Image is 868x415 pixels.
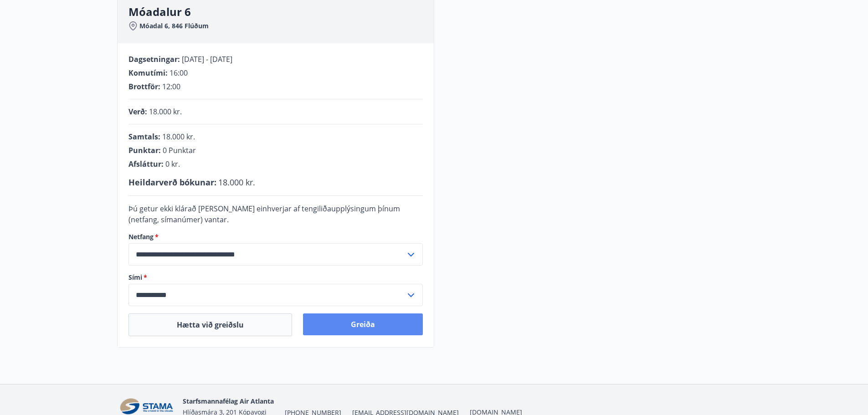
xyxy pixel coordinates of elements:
[128,54,180,64] span: Dagsetningar :
[183,397,274,405] span: Starfsmannafélag Air Atlanta
[163,145,196,155] span: 0 Punktar
[169,68,188,78] span: 16:00
[162,82,180,92] span: 12:00
[128,177,216,188] span: Heildarverð bókunar :
[128,273,423,282] label: Sími
[128,159,164,169] span: Afsláttur :
[128,82,160,92] span: Brottför :
[128,132,160,142] span: Samtals :
[165,159,180,169] span: 0 kr.
[128,204,400,225] span: Þú getur ekki klárað [PERSON_NAME] einhverjar af tengiliðaupplýsingum þínum (netfang, símanúmer) ...
[149,107,182,117] span: 18.000 kr.
[139,21,209,31] span: Móadal 6, 846 Flúðum
[128,313,292,336] button: Hætta við greiðslu
[128,107,147,117] span: Verð :
[182,54,232,64] span: [DATE] - [DATE]
[128,145,161,155] span: Punktar :
[162,132,195,142] span: 18.000 kr.
[218,177,255,188] span: 18.000 kr.
[128,232,423,241] label: Netfang
[128,68,168,78] span: Komutími :
[128,4,434,20] h3: Móadalur 6
[303,313,423,335] button: Greiða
